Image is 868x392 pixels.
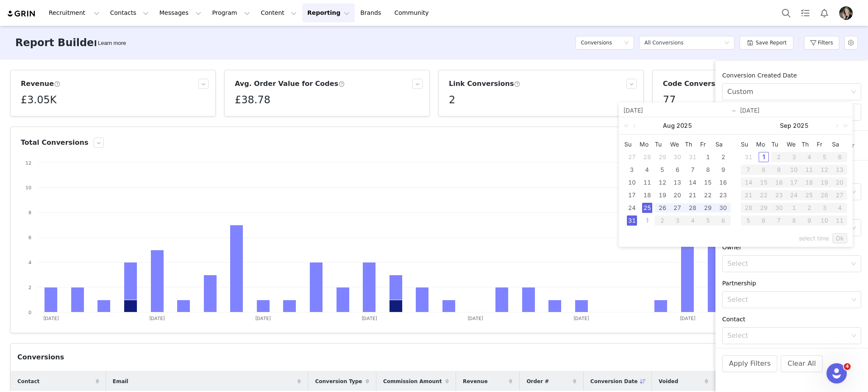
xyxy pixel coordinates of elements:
text: [DATE] [362,315,377,321]
td: September 18, 2025 [801,176,817,189]
a: grin logo [7,10,36,18]
text: [DATE] [467,315,483,321]
div: 10 [787,165,802,175]
a: select time [799,230,829,246]
td: August 2, 2025 [715,151,731,163]
div: 11 [642,177,652,188]
div: 27 [627,152,637,162]
a: Tasks [796,3,815,22]
th: Wed [787,138,802,151]
td: August 28, 2025 [685,202,700,214]
button: Filters [804,36,839,50]
div: 29 [703,203,713,213]
div: 20 [672,190,682,200]
div: Tooltip anchor [96,39,128,47]
td: September 24, 2025 [787,189,802,202]
div: 8 [787,215,802,226]
div: 14 [687,177,698,188]
span: Contact [17,378,39,385]
button: Search [777,3,796,22]
th: Mon [640,138,655,151]
div: 17 [627,190,637,200]
a: 2025 [676,117,693,134]
text: 12 [25,160,31,166]
td: July 30, 2025 [670,151,685,163]
div: 5 [657,165,668,175]
td: September 6, 2025 [715,214,731,227]
td: September 10, 2025 [787,163,802,176]
div: 30 [771,203,787,213]
a: Community [389,3,438,22]
div: 19 [657,190,668,200]
span: Th [685,141,700,148]
text: 6 [28,235,31,240]
div: Select [727,295,849,304]
div: 16 [718,177,728,188]
td: September 28, 2025 [741,202,756,214]
div: 5 [700,215,715,226]
th: Tue [655,138,670,151]
div: 23 [718,190,728,200]
td: August 5, 2025 [655,163,670,176]
a: Next year (Control + right) [838,117,849,134]
div: Select [727,331,849,340]
td: August 17, 2025 [624,189,640,202]
div: 28 [687,203,698,213]
button: Content [256,3,302,22]
div: 1 [759,152,769,162]
td: August 16, 2025 [715,176,731,189]
td: September 3, 2025 [670,214,685,227]
div: Contact [722,315,861,324]
div: 22 [703,190,713,200]
td: October 7, 2025 [771,214,787,227]
div: 16 [771,177,787,188]
td: August 8, 2025 [700,163,715,176]
td: October 8, 2025 [787,214,802,227]
th: Thu [685,138,700,151]
span: Sa [832,141,847,148]
div: 4 [801,152,817,162]
td: August 13, 2025 [670,176,685,189]
div: 15 [703,177,713,188]
td: August 6, 2025 [670,163,685,176]
td: July 28, 2025 [640,151,655,163]
button: Reporting [302,3,355,22]
th: Sun [741,138,756,151]
th: Wed [670,138,685,151]
div: 7 [741,165,756,175]
text: [DATE] [255,315,271,321]
div: 18 [801,177,817,188]
div: 9 [718,165,728,175]
td: September 30, 2025 [771,202,787,214]
div: 31 [687,152,698,162]
td: September 1, 2025 [756,151,771,163]
td: October 11, 2025 [832,214,847,227]
td: September 12, 2025 [817,163,832,176]
td: September 5, 2025 [817,151,832,163]
td: August 15, 2025 [700,176,715,189]
div: 1 [642,215,652,226]
td: August 11, 2025 [640,176,655,189]
div: 8 [703,165,713,175]
td: October 2, 2025 [801,202,817,214]
td: September 27, 2025 [832,189,847,202]
td: October 4, 2025 [832,202,847,214]
td: August 1, 2025 [700,151,715,163]
span: Revenue [463,378,488,385]
td: August 24, 2025 [624,202,640,214]
td: September 26, 2025 [817,189,832,202]
span: Conversion Type [315,378,362,385]
div: Partnership [722,279,861,288]
h5: £3.05K [21,92,56,108]
div: All Conversions [644,36,683,49]
div: 12 [657,177,668,188]
span: Fr [817,141,832,148]
td: October 1, 2025 [787,202,802,214]
span: Email [113,378,128,385]
div: 29 [756,203,771,213]
i: icon: down [851,333,857,339]
div: 6 [672,165,682,175]
th: Sat [832,138,847,151]
a: Sep [779,117,792,134]
div: 21 [687,190,698,200]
